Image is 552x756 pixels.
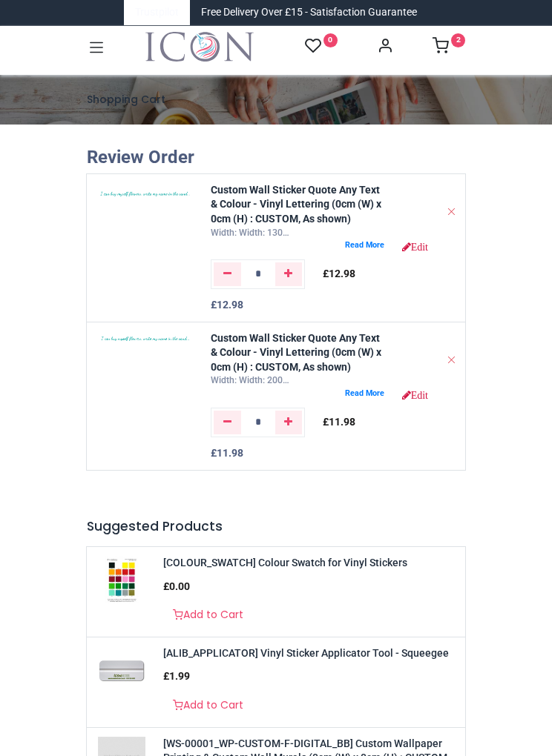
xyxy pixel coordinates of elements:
[87,145,194,170] div: Review Order
[163,580,190,592] span: £
[211,375,283,385] span: Width: Width: 200
[211,299,243,311] b: £
[98,646,145,694] img: [ALIB_APPLICATOR] Vinyl Sticker Applicator Tool - Squeegee
[145,32,254,62] img: Icon Wall Stickers
[98,663,145,675] a: [ALIB_APPLICATOR] Vinyl Sticker Applicator Tool - Squeegee
[135,5,179,20] a: Trustpilot
[275,411,303,434] a: Add one
[211,332,381,373] a: Custom Wall Sticker Quote Any Text & Colour - Vinyl Lettering (0cm (W) x 0cm (H) : CUSTOM, As shown)
[446,354,456,365] a: Remove from cart
[211,447,243,459] b: £
[323,33,338,47] sup: 0
[214,262,241,286] a: Remove one
[402,242,428,252] a: Edit
[163,647,449,659] a: [ALIB_APPLICATOR] Vinyl Sticker Applicator Tool - Squeegee
[163,693,253,718] a: Add to Cart
[275,262,303,286] a: Add one
[169,580,190,592] span: 0.00
[163,603,253,628] a: Add to Cart
[201,5,417,20] div: Free Delivery Over £15 - Satisfaction Guarantee
[163,670,190,682] span: £
[323,268,355,279] span: £
[217,447,243,459] span: 11.98
[145,32,254,62] a: Logo of Icon Wall Stickers
[217,299,243,311] span: 12.98
[305,37,338,56] a: 0
[402,390,428,400] a: Edit
[87,517,465,536] h5: Suggested Products
[169,670,190,682] span: 1.99
[105,573,139,585] a: [COLOUR_SWATCH] Colour Swatch for Vinyl Stickers
[105,556,139,603] img: [COLOUR_SWATCH] Colour Swatch for Vinyl Stickers
[214,411,241,434] a: Remove one
[98,142,454,174] a: Review Order
[211,228,283,238] span: Width: Width: 130
[451,33,465,47] sup: 2
[323,416,355,428] span: £
[211,184,381,225] a: Custom Wall Sticker Quote Any Text & Colour - Vinyl Lettering (0cm (W) x 0cm (H) : CUSTOM, As shown)
[377,42,393,53] a: Account Info
[98,183,193,205] img: dziW4vjhsaAAAAAElFTkSuQmCC
[433,42,465,53] a: 2
[163,557,407,568] a: [COLOUR_SWATCH] Colour Swatch for Vinyl Stickers
[87,93,465,107] h1: Shopping Cart
[329,416,355,428] span: 11.98
[329,268,355,279] span: 12.98
[446,205,456,217] a: Remove from cart
[98,336,193,341] img: 4xQoAWTFAAAAAElFTkSuQmCC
